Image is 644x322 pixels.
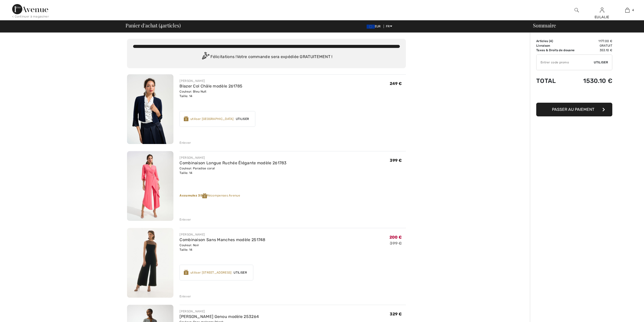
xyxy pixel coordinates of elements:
img: Reward-Logo.svg [184,116,188,121]
td: 353.10 € [580,48,612,52]
div: Couleur: Bleu Nuit Taille: 14 [180,89,242,98]
div: Félicitations ! Votre commande sera expédiée GRATUITEMENT ! [133,52,400,62]
div: Couleur: Noir Taille: 14 [180,243,265,252]
td: Articles ( ) [536,39,580,43]
div: Récompenses Avenue [180,193,406,198]
a: Combinaison Longue Ruchée Élégante modèle 261783 [180,160,287,165]
img: Mon panier [625,7,630,13]
img: Combinaison Longue Ruchée Élégante modèle 261783 [127,151,173,221]
div: Enlever [180,217,191,222]
span: Utiliser [234,117,251,121]
iframe: PayPal [536,90,612,101]
img: Reward-Logo.svg [184,270,188,275]
span: 249 € [390,81,402,86]
input: Code promo [536,55,594,70]
div: [PERSON_NAME] [180,309,259,314]
span: 4 [632,8,634,12]
td: Livraison [536,43,580,48]
div: [PERSON_NAME] [180,79,242,83]
td: Gratuit [580,43,612,48]
button: Passer au paiement [536,103,612,116]
td: 1530.10 € [580,72,612,90]
img: Blazer Col Châle modèle 261785 [127,74,173,144]
s: 399 € [390,241,402,246]
span: 4 [550,39,552,43]
iframe: Ouvre un widget dans lequel vous pouvez trouver plus d’informations [612,307,639,319]
strong: Accumulez 35 [180,194,207,197]
img: Congratulation2.svg [200,52,210,62]
td: Total [536,72,580,90]
div: EULALIE [589,14,614,20]
img: Mes infos [600,7,604,13]
td: 1177.00 € [580,39,612,43]
span: 399 € [390,158,402,163]
a: 4 [615,7,640,13]
img: 1ère Avenue [12,4,48,14]
span: Panier d'achat ( articles) [126,23,181,28]
img: Euro [367,25,375,29]
span: EUR [367,25,383,28]
div: Enlever [180,140,191,145]
span: 200 € [389,235,402,240]
div: utiliser [GEOGRAPHIC_DATA] [190,117,234,121]
img: Combinaison Sans Manches modèle 251748 [127,228,173,298]
td: Taxes & Droits de douane [536,48,580,52]
img: Reward-Logo.svg [202,193,207,198]
span: Utiliser [594,60,608,65]
span: Passer au paiement [552,107,594,112]
a: Se connecter [600,8,604,12]
a: Combinaison Sans Manches modèle 251748 [180,237,265,242]
div: [PERSON_NAME] [180,155,287,160]
div: Sommaire [527,23,641,28]
span: Utiliser [231,270,249,275]
div: utiliser [STREET_ADDRESS] [190,270,232,275]
a: Blazer Col Châle modèle 261785 [180,84,242,88]
div: Couleur: Paradise coral Taille: 14 [180,166,287,175]
span: FR [386,25,392,28]
div: < Continuer à magasiner [12,14,49,19]
span: 4 [160,22,163,28]
a: [PERSON_NAME] Genou modèle 253264 [180,314,259,319]
img: recherche [575,7,579,13]
div: Enlever [180,294,191,299]
span: 329 € [390,312,402,316]
div: [PERSON_NAME] [180,232,265,237]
